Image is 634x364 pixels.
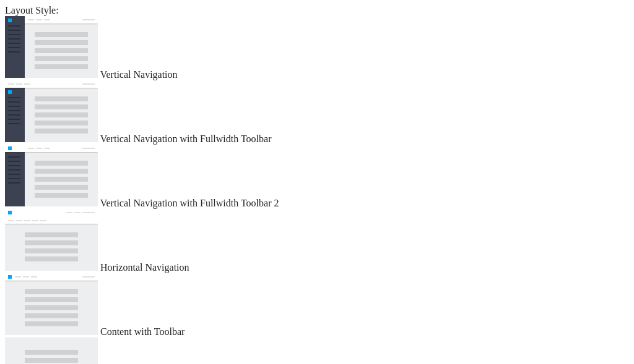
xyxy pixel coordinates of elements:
span: Horizontal Navigation [100,262,189,273]
img: horizontal-nav.jpg [5,209,98,271]
span: Vertical Navigation with Fullwidth Toolbar 2 [100,198,279,208]
div: Layout Style: [5,5,629,16]
md-radio-button: Vertical Navigation with Fullwidth Toolbar 2 [5,145,629,209]
span: Content with Toolbar [100,326,185,337]
md-radio-button: Vertical Navigation [5,16,629,80]
img: vertical-nav-with-full-toolbar-2.jpg [5,145,98,206]
span: Vertical Navigation [100,69,178,80]
img: vertical-nav-with-full-toolbar.jpg [5,80,98,142]
md-radio-button: Content with Toolbar [5,273,629,337]
span: Vertical Navigation with Fullwidth Toolbar [100,133,272,144]
md-radio-button: Vertical Navigation with Fullwidth Toolbar [5,80,629,145]
img: content-with-toolbar.jpg [5,273,98,335]
md-radio-button: Horizontal Navigation [5,209,629,273]
img: vertical-nav.jpg [5,16,98,78]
